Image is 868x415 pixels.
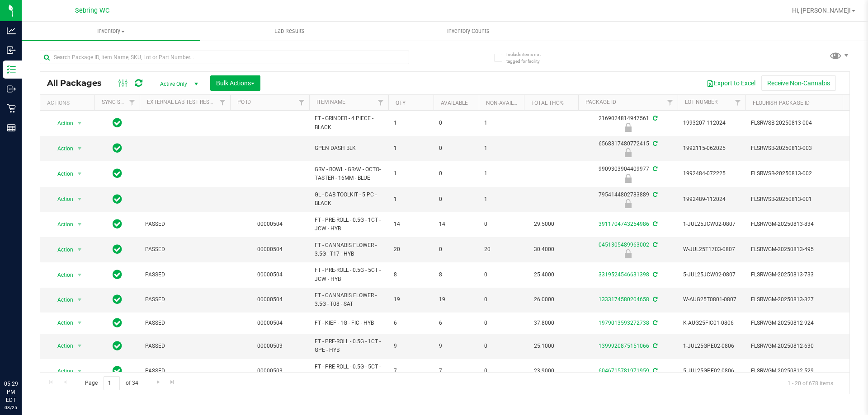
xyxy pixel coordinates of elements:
a: 00000504 [257,296,283,303]
a: PO ID [237,99,251,105]
span: K-AUG25FIC01-0806 [683,319,740,327]
span: In Sync [113,317,122,329]
span: 0 [484,367,519,375]
span: 0 [439,245,473,254]
span: 1 [394,144,428,153]
span: 5-JUL25GPE02-0806 [683,367,740,375]
span: PASSED [145,342,225,350]
span: 0 [484,319,519,327]
span: Action [49,218,74,231]
a: Inventory [22,22,200,41]
p: 05:29 PM EDT [4,380,18,404]
span: 1 [394,119,428,127]
inline-svg: Inventory [7,65,16,74]
span: 0 [484,220,519,228]
a: 00000504 [257,320,283,326]
span: select [74,218,85,231]
a: Package ID [585,99,616,105]
span: Sync from Compliance System [651,343,657,349]
a: 00000503 [257,343,283,349]
a: 3319524546631398 [599,271,649,278]
a: Total THC% [531,100,564,106]
span: In Sync [113,142,122,154]
span: In Sync [113,340,122,352]
span: In Sync [113,193,122,205]
span: FLSRWGM-20250813-733 [751,270,840,279]
iframe: Resource center unread badge [27,341,38,352]
span: Bulk Actions [216,79,255,87]
a: 00000503 [257,368,283,374]
span: 30.4000 [529,243,559,256]
span: select [74,269,85,281]
span: 0 [439,169,473,178]
a: 00000504 [257,246,283,252]
span: PASSED [145,319,225,327]
span: Sync from Compliance System [651,368,657,374]
inline-svg: Retail [7,104,16,113]
span: 1992484-072225 [683,169,740,178]
span: 1 [394,169,428,178]
span: Inventory [22,27,200,35]
div: 7954144802783889 [577,191,679,208]
span: Action [49,317,74,329]
span: FLSRWSB-20250813-001 [751,195,840,204]
a: 0451305489963002 [599,242,649,248]
span: Page of 34 [77,376,146,390]
span: select [74,168,85,180]
span: Action [49,365,74,378]
div: Quarantine [577,123,679,132]
a: Filter [125,95,140,110]
a: Available [441,100,468,106]
span: 25.4000 [529,268,559,281]
span: In Sync [113,293,122,306]
span: 23.9000 [529,364,559,378]
span: 5-JUL25JCW02-0807 [683,270,740,279]
span: Lab Results [262,27,317,35]
span: PASSED [145,295,225,304]
span: In Sync [113,218,122,230]
a: Filter [731,95,745,110]
span: 1-JUL25GPE02-0806 [683,342,740,350]
a: Flourish Package ID [753,100,810,106]
span: 0 [484,295,519,304]
a: Filter [294,95,309,110]
span: 19 [394,295,428,304]
inline-svg: Analytics [7,26,16,35]
span: FLSRWGM-20250812-529 [751,367,840,375]
span: FT - KIEF - 1G - FIC - HYB [315,319,383,327]
span: 9 [439,342,473,350]
span: Action [49,168,74,180]
a: Lab Results [200,22,379,41]
div: 6568317480772415 [577,140,679,157]
span: 8 [394,270,428,279]
span: 1-JUL25JCW02-0807 [683,220,740,228]
button: Receive Non-Cannabis [761,75,836,91]
span: 0 [484,342,519,350]
inline-svg: Reports [7,123,16,132]
span: Action [49,142,74,155]
span: 1992115-062025 [683,144,740,153]
a: 1399920875151066 [599,343,649,349]
span: FT - PRE-ROLL - 0.5G - 1CT - JCW - HYB [315,216,383,233]
a: Go to the next page [151,376,165,388]
span: In Sync [113,117,122,129]
span: Action [49,243,74,256]
div: 2169024814947561 [577,114,679,132]
div: Actions [47,100,91,106]
a: External Lab Test Result [147,99,218,105]
a: 3911704743254986 [599,221,649,227]
button: Bulk Actions [210,75,260,91]
a: Filter [663,95,678,110]
span: All Packages [47,78,111,88]
inline-svg: Outbound [7,84,16,93]
span: In Sync [113,167,122,180]
span: In Sync [113,364,122,377]
span: 6 [439,319,473,327]
span: FT - PRE-ROLL - 0.5G - 5CT - GPE - HYB [315,363,383,380]
button: Export to Excel [701,75,761,91]
span: Sync from Compliance System [651,221,657,227]
span: select [74,365,85,378]
a: 1979013593272738 [599,320,649,326]
iframe: Resource center [9,343,36,370]
span: PASSED [145,220,225,228]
